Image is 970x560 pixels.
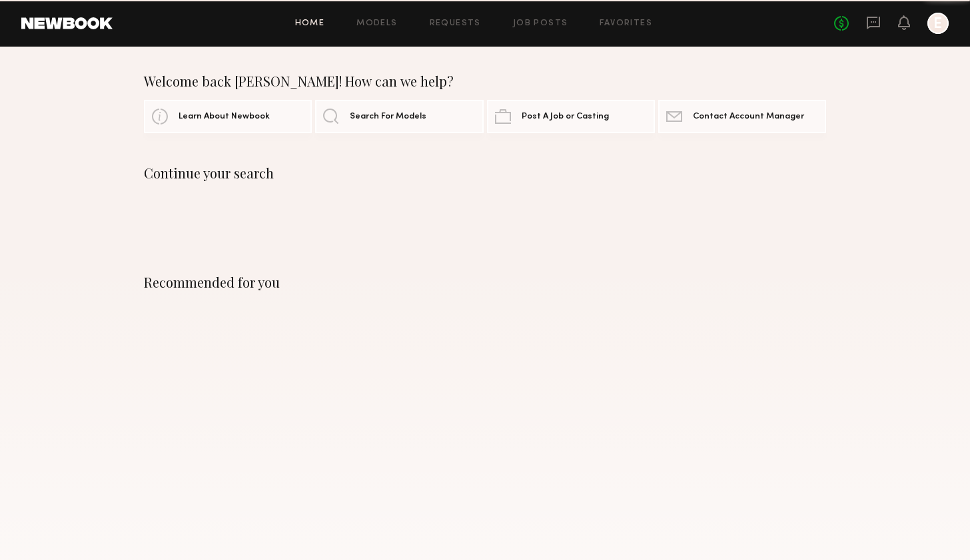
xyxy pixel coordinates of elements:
a: Favorites [600,19,652,28]
a: Search For Models [315,100,483,133]
div: Welcome back [PERSON_NAME]! How can we help? [144,73,826,89]
div: Continue your search [144,165,826,181]
a: Post A Job or Casting [487,100,655,133]
span: Post A Job or Casting [522,113,609,121]
span: Search For Models [350,113,426,121]
a: Models [356,19,397,28]
a: Requests [430,19,481,28]
span: Contact Account Manager [693,113,804,121]
span: Learn About Newbook [179,113,270,121]
a: E [927,13,949,34]
a: Contact Account Manager [658,100,826,133]
div: Recommended for you [144,274,826,290]
a: Learn About Newbook [144,100,312,133]
a: Job Posts [513,19,568,28]
a: Home [295,19,325,28]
